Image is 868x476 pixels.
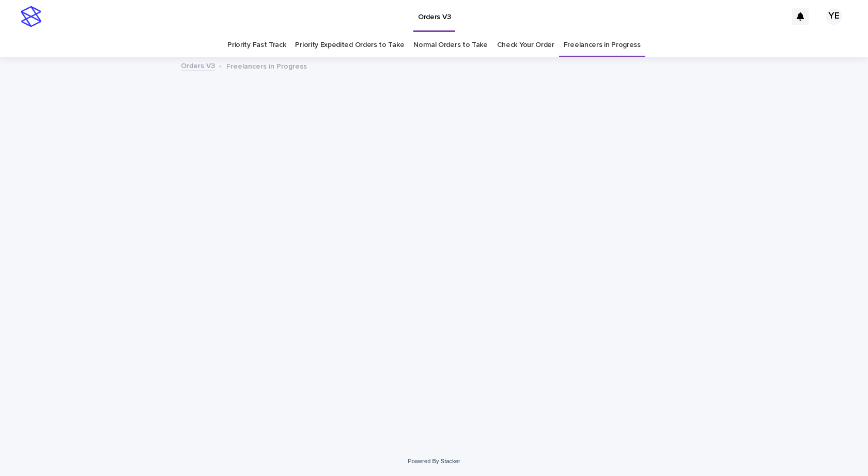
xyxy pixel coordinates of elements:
[826,8,842,25] div: YE
[408,458,460,464] a: Powered By Stacker
[295,33,404,57] a: Priority Expedited Orders to Take
[226,60,307,71] p: Freelancers in Progress
[497,33,554,57] a: Check Your Order
[21,6,41,27] img: stacker-logo-s-only.png
[227,33,286,57] a: Priority Fast Track
[181,59,215,71] a: Orders V3
[564,33,641,57] a: Freelancers in Progress
[413,33,488,57] a: Normal Orders to Take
